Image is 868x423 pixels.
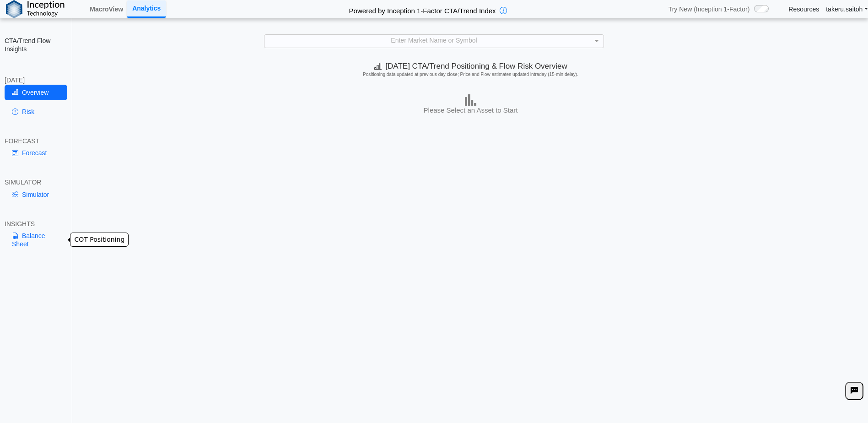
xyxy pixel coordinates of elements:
a: takeru.saitoh [826,5,868,13]
div: [DATE] [5,76,67,84]
a: Risk [5,104,67,119]
div: SIMULATOR [5,178,67,186]
span: [DATE] CTA/Trend Positioning & Flow Risk Overview [374,62,567,70]
a: Forecast [5,145,67,161]
h5: Positioning data updated at previous day close; Price and Flow estimates updated intraday (15-min... [77,72,864,77]
div: COT Positioning [70,233,129,247]
span: Try New (Inception 1-Factor) [669,5,750,13]
h2: Powered by Inception 1-Factor CTA/Trend Index [345,3,500,16]
div: INSIGHTS [5,220,67,228]
a: Balance Sheet [5,228,67,252]
a: Resources [788,5,819,13]
h2: CTA/Trend Flow Insights [5,37,67,53]
div: Enter Market Name or Symbol [264,35,604,48]
img: bar-chart.png [465,94,476,106]
a: MacroView [86,1,127,17]
h3: Please Select an Asset to Start [75,106,866,115]
div: FORECAST [5,137,67,145]
a: Analytics [127,0,166,17]
a: Overview [5,85,67,100]
a: Simulator [5,187,67,202]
